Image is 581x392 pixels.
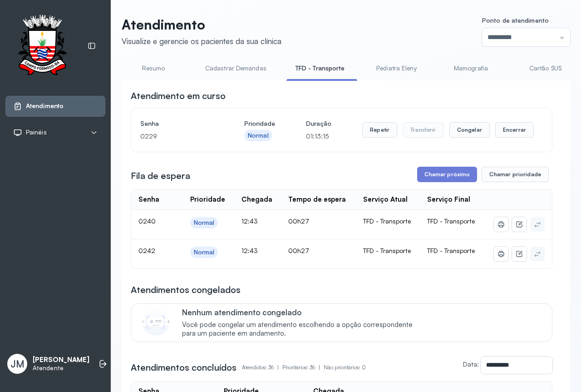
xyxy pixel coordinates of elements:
button: Repetir [362,122,397,138]
p: Não prioritários: 0 [324,361,366,374]
img: Logotipo do estabelecimento [10,15,75,78]
p: 01:13:15 [306,130,331,143]
span: Painéis [26,129,47,136]
div: Serviço Atual [363,195,408,204]
h3: Fila de espera [131,169,190,182]
p: Atendente [33,364,89,372]
span: 12:43 [241,217,258,225]
h3: Atendimentos concluídos [131,361,236,374]
a: Mamografia [439,61,502,76]
h4: Prioridade [244,117,275,130]
div: Visualize e gerencie os pacientes da sua clínica [122,36,281,46]
a: Cartão SUS [513,61,577,76]
a: Cadastrar Demandas [196,61,276,76]
div: Tempo de espera [288,195,346,204]
p: Nenhum atendimento congelado [182,308,422,317]
button: Chamar prioridade [482,167,549,182]
a: TFD - Transporte [286,61,354,76]
label: Data: [463,360,479,368]
img: Imagem de CalloutCard [142,308,169,336]
span: Ponto de atendimento [482,16,549,24]
span: | [319,364,320,371]
a: Resumo [122,61,185,76]
button: Encerrar [495,122,534,138]
div: Prioridade [190,195,225,204]
h4: Senha [140,117,213,130]
span: Você pode congelar um atendimento escolhendo a opção correspondente para um paciente em andamento. [182,321,422,338]
div: Serviço Final [427,195,470,204]
p: 0229 [140,130,213,143]
span: 12:43 [241,247,258,254]
span: TFD - Transporte [427,217,475,225]
p: Prioritários: 36 [282,361,324,374]
span: | [277,364,279,371]
span: 0240 [138,217,156,225]
p: Atendimento [122,16,281,33]
div: Normal [194,248,215,256]
a: Atendimento [13,102,98,111]
span: 00h27 [288,217,309,225]
button: Transferir [403,122,444,138]
span: TFD - Transporte [427,247,475,254]
span: Atendimento [26,102,64,110]
p: [PERSON_NAME] [33,356,89,364]
div: Normal [194,219,215,227]
div: Normal [248,132,269,139]
div: Senha [138,195,159,204]
div: TFD - Transporte [363,217,413,225]
div: TFD - Transporte [363,247,413,255]
span: 0242 [138,247,155,254]
p: Atendidos: 36 [242,361,282,374]
div: Chegada [241,195,272,204]
button: Chamar próximo [417,167,477,182]
button: Congelar [449,122,490,138]
h4: Duração [306,117,331,130]
h3: Atendimento em curso [131,89,226,102]
a: Pediatra Eleny [364,61,428,76]
span: 00h27 [288,247,309,254]
h3: Atendimentos congelados [131,283,241,296]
